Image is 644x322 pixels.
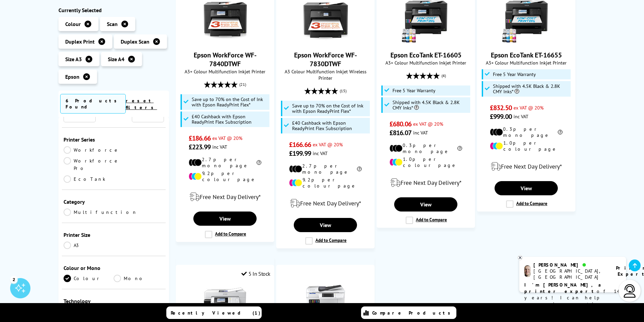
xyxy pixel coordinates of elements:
span: Shipped with 4.5K Black & 2.8K CMY Inks* [493,83,569,94]
span: A3+ Colour Multifunction Inkjet Printer [481,59,572,66]
div: [PERSON_NAME] [533,262,607,268]
span: £999.00 [490,112,512,121]
span: Save up to 70% on the Cost of Ink with Epson ReadyPrint Flex* [292,103,368,114]
div: Colour or Mono [64,265,164,271]
p: of 14 years! I can help you choose the right product [524,282,621,314]
div: Category [64,198,164,205]
span: A3+ Colour Multifunction Inkjet Printer [180,68,270,75]
span: (21) [239,78,246,91]
span: Free 5 Year Warranty [493,72,536,77]
span: £166.66 [289,140,311,149]
span: Size A4 [108,56,124,63]
li: 0.3p per mono page [389,142,462,154]
span: Recently Viewed (1) [171,310,261,316]
a: Workforce [64,146,120,154]
label: Add to Compare [406,217,447,224]
a: Epson WorkForce WF-7830DTWF [300,39,351,45]
a: Epson WorkForce WF-7830DTWF [294,51,357,68]
span: ex VAT @ 20% [514,104,544,111]
li: 0.3p per mono page [490,126,563,138]
label: Add to Compare [205,231,246,238]
a: Epson WorkForce WF-7840DTWF [194,51,257,68]
span: inc VAT [212,144,227,150]
img: user-headset-light.svg [623,284,637,298]
span: £186.66 [189,134,211,143]
div: modal_delivery [380,173,471,192]
div: modal_delivery [481,157,572,176]
a: Epson EcoTank ET-16655 [491,51,562,59]
span: Epson [65,73,79,80]
a: View [193,212,256,226]
span: (4) [442,69,446,82]
span: £832.50 [490,103,512,112]
label: Add to Compare [506,200,547,208]
span: ex VAT @ 20% [313,141,343,148]
span: inc VAT [313,150,328,156]
li: 9.2p per colour page [189,170,261,182]
div: Printer Size [64,231,164,238]
span: 6 Products Found [60,94,126,114]
div: 2 [10,276,18,283]
span: Duplex Print [65,38,95,45]
li: 9.2p per colour page [289,177,362,189]
label: Add to Compare [305,237,347,245]
span: Shipped with 4.5K Black & 2.8K CMY Inks* [392,100,469,110]
span: £40 Cashback with Epson ReadyPrint Flex Subscription [192,114,268,125]
a: Recently Viewed (1) [166,306,262,319]
li: 1.0p per colour page [490,140,563,152]
a: Epson WorkForce WF-7840DTWF [200,39,251,45]
div: modal_delivery [280,194,371,213]
a: View [495,181,557,195]
span: £816.07 [389,128,411,137]
span: Size A3 [65,56,82,63]
span: Compare Products [372,310,454,316]
a: View [294,218,357,232]
span: Scan [107,21,118,27]
a: Epson EcoTank ET-16605 [401,39,451,45]
div: [GEOGRAPHIC_DATA], [GEOGRAPHIC_DATA] [533,268,607,280]
span: ex VAT @ 20% [413,121,443,127]
span: inc VAT [514,113,528,120]
span: Duplex Scan [121,38,149,45]
a: reset filters [126,98,157,110]
a: Mono [114,275,164,282]
span: ex VAT @ 20% [212,135,242,141]
div: 5 In Stock [241,270,270,277]
img: ashley-livechat.png [524,265,531,277]
a: Compare Products [361,306,456,319]
a: A3 [64,242,114,249]
li: 2.7p per mono page [189,156,261,169]
a: View [394,197,457,212]
a: Colour [64,275,114,282]
span: Save up to 70% on the Cost of Ink with Epson ReadyPrint Flex* [192,97,268,107]
span: Free 5 Year Warranty [392,88,435,93]
span: inc VAT [413,129,428,136]
a: Epson EcoTank ET-16605 [390,51,461,59]
div: Currently Selected [58,7,169,14]
li: 1.0p per colour page [389,156,462,168]
span: £223.99 [189,143,211,151]
span: A3 Colour Multifunction Inkjet Wireless Printer [280,68,371,81]
a: Multifunction [64,208,137,216]
li: 2.7p per mono page [289,163,362,175]
div: modal_delivery [180,188,270,206]
span: £199.99 [289,149,311,158]
span: £680.06 [389,120,411,128]
span: Colour [65,21,81,27]
a: EcoTank [64,175,114,183]
b: I'm [PERSON_NAME], a printer expert [524,282,603,294]
a: Workforce Pro [64,157,120,172]
span: (15) [340,84,347,97]
span: A3+ Colour Multifunction Inkjet Printer [380,59,471,66]
a: Epson EcoTank ET-16655 [501,39,552,45]
span: £40 Cashback with Epson ReadyPrint Flex Subscription [292,120,368,131]
div: Printer Series [64,136,164,143]
div: Technology [64,298,164,304]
